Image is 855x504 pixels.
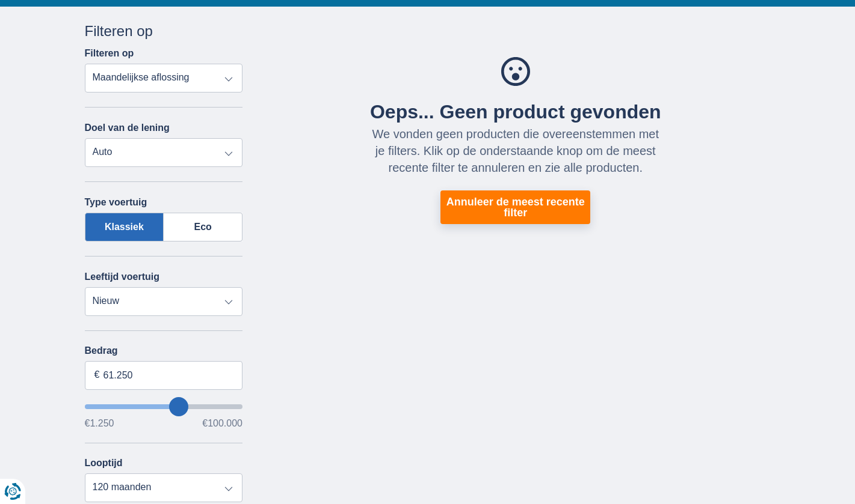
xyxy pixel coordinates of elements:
div: Filteren op [85,21,243,41]
div: Oeps... Geen product gevonden [369,100,662,123]
span: €1.250 [85,419,114,428]
label: Doel van de lening [85,123,170,133]
span: € [94,368,100,382]
label: Filteren op [85,48,134,59]
span: €100.000 [202,419,242,428]
label: Leeftijd voertuig [85,272,159,282]
input: wantToBorrow [85,404,243,409]
label: Bedrag [85,345,243,356]
label: Eco [164,213,242,241]
label: Type voertuig [85,197,147,208]
div: We vonden geen producten die overeenstemmen met je filters. Klik op de onderstaande knop om de me... [369,126,662,176]
label: Klassiek [85,213,164,241]
img: Oeps... Geen product gevonden [501,57,530,86]
button: Annuleer de meest recente filter [440,190,590,224]
label: Looptijd [85,458,123,469]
